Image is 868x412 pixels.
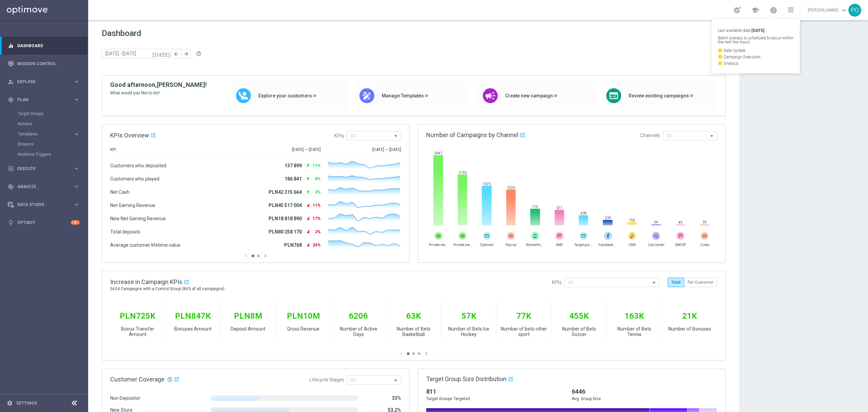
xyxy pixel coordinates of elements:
[751,6,759,14] span: school
[18,152,71,157] a: Realtime Triggers
[8,184,73,190] div: Analyze
[18,109,87,119] div: Target Groups
[73,78,80,85] i: keyboard_arrow_right
[8,37,80,55] div: Dashboard
[7,43,80,49] button: equalizer Dashboard
[18,139,87,149] div: Streams
[18,111,71,116] a: Target Groups
[7,202,80,207] button: Data Studio keyboard_arrow_right
[17,167,73,171] span: Execute
[73,131,80,137] i: keyboard_arrow_right
[17,213,71,231] a: Optibot
[7,61,80,67] button: Mission Control
[17,55,80,73] a: Mission Control
[8,220,14,226] i: lightbulb
[18,132,66,136] span: Templates
[71,220,80,225] div: 2
[17,185,73,189] span: Analyze
[17,98,73,102] span: Plan
[18,129,87,139] div: Templates
[7,400,13,406] i: settings
[718,61,794,65] p: Analysis
[718,48,794,53] p: Data Update
[16,401,37,405] a: Settings
[718,36,794,44] p: Batch process is scheduled to occur within the next few hours
[8,79,73,85] div: Explore
[18,132,73,136] div: Templates
[718,54,723,59] i: watch_later
[718,48,723,53] i: watch_later
[807,5,848,15] a: [PERSON_NAME]keyboard_arrow_down
[73,96,80,103] i: keyboard_arrow_right
[840,6,848,14] span: keyboard_arrow_down
[8,166,14,172] i: play_circle_outline
[751,28,764,33] strong: [DATE]
[8,43,14,49] i: equalizer
[8,97,14,103] i: gps_fixed
[18,142,71,147] a: Streams
[718,29,794,33] p: Last available data:
[8,97,73,103] div: Plan
[8,55,80,73] div: Mission Control
[7,166,80,171] button: play_circle_outline Execute keyboard_arrow_right
[8,213,80,231] div: Optibot
[18,119,87,129] div: Actions
[718,61,723,65] i: watch_later
[73,183,80,190] i: keyboard_arrow_right
[769,5,778,16] a: Last available data:[DATE] Batch process is scheduled to occur within the next few hours watch_la...
[8,202,73,208] div: Data Studio
[8,166,73,172] div: Execute
[8,184,14,190] i: track_changes
[17,80,73,84] span: Explore
[718,54,794,59] p: Campaign Execution
[7,184,80,189] button: track_changes Analyze keyboard_arrow_right
[17,203,73,207] span: Data Studio
[18,121,71,127] a: Actions
[18,149,87,160] div: Realtime Triggers
[73,201,80,208] i: keyboard_arrow_right
[17,37,80,55] a: Dashboard
[73,165,80,172] i: keyboard_arrow_right
[7,79,80,85] button: person_search Explore keyboard_arrow_right
[7,220,80,225] button: lightbulb Optibot 2
[18,131,80,137] button: Templates keyboard_arrow_right
[7,97,80,102] button: gps_fixed Plan keyboard_arrow_right
[848,4,861,17] div: PG
[8,79,14,85] i: person_search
